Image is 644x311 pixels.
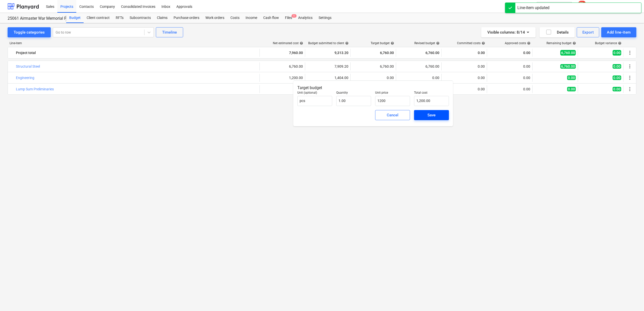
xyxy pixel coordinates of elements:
[227,13,243,23] a: Costs
[353,49,394,57] div: 6,760.00
[414,110,449,120] button: Save
[613,75,621,80] span: 0.00
[444,87,485,91] div: 0.00
[627,63,633,69] span: More actions
[344,41,349,45] span: help
[8,27,51,37] button: Toggle categories
[444,49,485,57] div: 0.00
[577,27,600,37] button: Export
[567,87,576,91] span: 0.00
[380,64,394,68] div: 6,760.00
[297,85,449,91] p: Target budget
[297,91,332,96] p: Unit (optional)
[540,27,575,37] button: Details
[613,87,621,91] span: 0.00
[162,29,177,36] div: Timeline
[595,41,622,45] div: Budget variance
[617,41,622,45] span: help
[282,13,295,23] div: Files
[282,13,295,23] a: Files1
[444,76,485,80] div: 0.00
[489,76,530,80] div: 0.00
[435,41,440,45] span: help
[457,41,485,45] div: Committed costs
[481,27,536,37] button: Visible columns:8/14
[202,13,227,23] a: Work orders
[571,41,576,45] span: help
[526,41,531,45] span: help
[371,41,394,45] div: Target budget
[113,13,127,23] a: RFTs
[84,13,113,23] a: Client contract
[425,64,439,68] div: 6,760.00
[336,91,371,96] p: Quantity
[375,110,410,120] button: Cancel
[16,64,40,68] a: Structural Steel
[243,13,260,23] a: Income
[295,13,316,23] a: Analytics
[16,87,54,91] a: Lump Sum Preliminaries
[299,41,303,45] span: help
[414,91,449,96] p: Total cost
[16,76,34,80] a: Engineering
[613,64,621,69] span: 0.00
[582,29,594,36] div: Export
[16,49,257,57] div: Project total
[66,13,84,23] a: Budget
[398,49,439,57] div: 6,760.00
[627,50,633,56] span: More actions
[316,13,335,23] a: Settings
[546,29,569,36] div: Details
[375,91,410,96] p: Unit price
[489,64,530,68] div: 0.00
[307,49,348,57] div: 9,313.20
[8,16,60,21] div: 25061 Airmaster War Memorial Pool Redcliffe
[627,86,633,92] span: More actions
[489,87,530,91] div: 0.00
[390,41,394,45] span: help
[308,41,349,45] div: Budget submitted to client
[335,64,348,68] div: 7,909.20
[127,13,154,23] a: Subcontracts
[505,41,531,45] div: Approved costs
[517,5,550,11] div: Line-item updated
[481,41,485,45] span: help
[262,49,303,57] div: 7,960.00
[156,27,183,37] button: Timeline
[289,76,303,80] div: 1,200.00
[489,49,530,57] div: 0.00
[546,41,576,45] div: Remaining budget
[607,29,631,36] div: Add line-item
[487,29,530,36] div: Visible columns : 8/14
[171,13,202,23] a: Purchase orders
[387,112,398,118] div: Cancel
[14,29,45,36] div: Toggle categories
[619,287,644,311] div: Chat Widget
[601,27,636,37] button: Add line-item
[353,76,394,80] div: 0.00
[335,76,348,80] div: 1,404.00
[8,41,260,45] div: Line-item
[260,13,282,23] a: Cash flow
[414,41,440,45] div: Revised budget
[432,76,439,80] div: 0.00
[289,64,303,68] div: 6,760.00
[560,64,576,69] span: 6,760.00
[567,75,576,80] span: 0.00
[154,13,171,23] a: Claims
[627,75,633,81] span: More actions
[560,50,576,56] span: 6,760.00
[613,50,621,56] span: 0.00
